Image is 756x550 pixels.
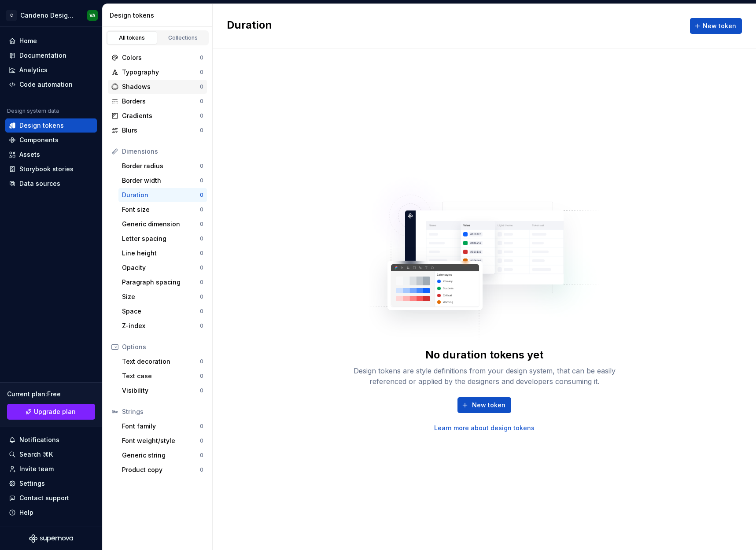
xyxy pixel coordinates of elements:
[5,491,97,505] button: Contact support
[110,11,209,20] div: Design tokens
[122,191,200,199] div: Duration
[122,451,200,460] div: Generic string
[118,188,207,202] a: Duration0
[5,78,97,92] a: Code automation
[118,275,207,289] a: Paragraph spacing0
[29,534,73,543] a: Supernova Logo
[19,37,37,45] div: Home
[457,397,511,413] button: New token
[200,162,203,170] div: 0
[122,126,200,135] div: Blurs
[5,177,97,191] a: Data sources
[122,321,200,330] div: Z-index
[200,264,203,271] div: 0
[19,436,59,444] div: Notifications
[200,437,203,444] div: 0
[200,127,203,134] div: 0
[122,357,200,366] div: Text decoration
[19,51,66,60] div: Documentation
[122,465,200,474] div: Product copy
[5,162,97,176] a: Storybook stories
[89,12,96,19] div: VA
[122,205,200,214] div: Font size
[200,54,203,61] div: 0
[19,66,48,74] div: Analytics
[200,192,203,199] div: 0
[108,94,207,108] a: Borders0
[200,452,203,459] div: 0
[122,343,203,351] div: Options
[200,221,203,228] div: 0
[20,11,77,20] div: Candeno Design system
[200,358,203,365] div: 0
[122,162,200,170] div: Border radius
[118,159,207,173] a: Border radius0
[5,506,97,520] button: Help
[122,372,200,380] div: Text case
[122,68,200,77] div: Typography
[5,447,97,461] button: Search ⌘K
[108,51,207,65] a: Colors0
[122,263,200,272] div: Opacity
[118,448,207,462] a: Generic string0
[19,121,64,130] div: Design tokens
[5,48,97,63] a: Documentation
[161,34,205,41] div: Collections
[118,419,207,433] a: Font family0
[108,109,207,123] a: Gradients0
[122,234,200,243] div: Letter spacing
[200,308,203,315] div: 0
[122,436,200,445] div: Font weight/style
[118,203,207,217] a: Font size0
[122,386,200,395] div: Visibility
[7,404,95,420] a: Upgrade plan
[122,422,200,431] div: Font family
[122,147,203,156] div: Dimensions
[122,407,203,416] div: Strings
[118,261,207,275] a: Opacity0
[122,53,200,62] div: Colors
[200,177,203,184] div: 0
[122,220,200,229] div: Generic dimension
[118,173,207,188] a: Border width0
[200,69,203,76] div: 0
[200,279,203,286] div: 0
[122,111,200,120] div: Gradients
[34,407,76,416] span: Upgrade plan
[118,369,207,383] a: Text case0
[200,373,203,380] div: 0
[200,250,203,257] div: 0
[108,123,207,137] a: Blurs0
[5,462,97,476] a: Invite team
[200,387,203,394] div: 0
[5,433,97,447] button: Notifications
[122,82,200,91] div: Shadows
[200,293,203,300] div: 0
[19,494,69,502] div: Contact support
[108,80,207,94] a: Shadows0
[19,479,45,488] div: Settings
[343,365,625,387] div: Design tokens are style definitions from your design system, that can be easily referenced or app...
[200,112,203,119] div: 0
[118,434,207,448] a: Font weight/style0
[5,476,97,491] a: Settings
[122,278,200,287] div: Paragraph spacing
[7,390,95,399] div: Current plan : Free
[108,65,207,79] a: Typography0
[434,424,535,432] a: Learn more about design tokens
[200,98,203,105] div: 0
[122,176,200,185] div: Border width
[19,80,73,89] div: Code automation
[122,249,200,258] div: Line height
[19,450,53,459] div: Search ⌘K
[118,290,207,304] a: Size0
[118,319,207,333] a: Z-index0
[19,136,59,144] div: Components
[118,463,207,477] a: Product copy0
[2,6,100,25] button: CCandeno Design systemVA
[5,34,97,48] a: Home
[19,508,33,517] div: Help
[5,63,97,77] a: Analytics
[703,22,736,30] span: New token
[690,18,742,34] button: New token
